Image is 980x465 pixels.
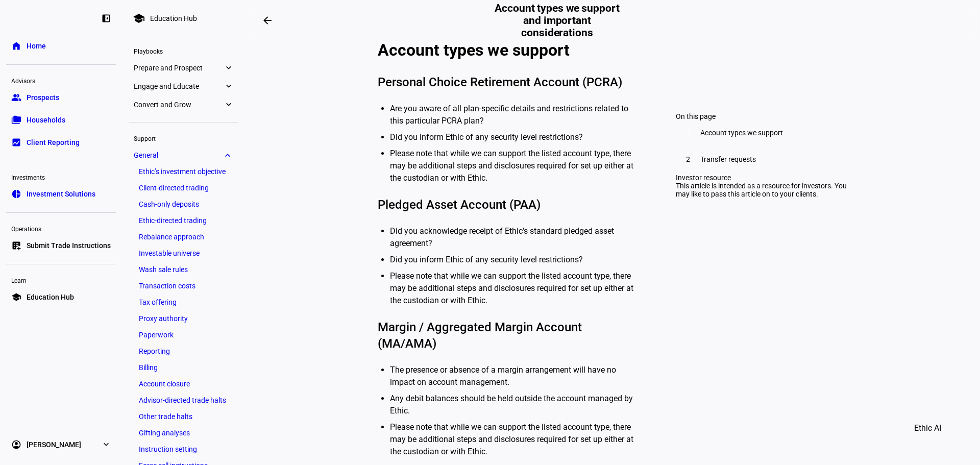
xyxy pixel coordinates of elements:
h3: Pledged Asset Account (PAA) [378,197,639,213]
eth-mat-symbol: school [11,292,21,302]
span: Convert and Grow [134,101,224,109]
li: Please note that while we can support the listed account type, there may be additional steps and ... [390,270,639,307]
eth-mat-symbol: pie_chart [11,189,21,199]
a: Client-directed trading [134,181,233,195]
a: Billing [134,360,233,375]
div: On this page [676,112,847,120]
li: Are you aware of all plan-specific details and restrictions related to this particular PCRA plan? [390,103,639,127]
eth-mat-symbol: expand_more [224,150,233,160]
span: Ethic AI [914,416,941,440]
a: Advisor-directed trade halts [134,393,233,407]
li: The presence or absence of a margin arrangement will have no impact on account management. [390,364,639,388]
eth-mat-symbol: expand_more [101,439,111,450]
eth-mat-symbol: home [11,41,21,51]
div: Investments [6,169,116,184]
h2: Account types we support [378,40,639,60]
a: Cash-only deposits [134,197,233,211]
div: Operations [6,221,116,235]
span: Households [27,115,65,125]
a: Instruction setting [134,442,233,456]
a: Gifting analyses [134,426,233,440]
span: Investment Solutions [27,189,95,199]
div: This article is intended as a resource for investors. You may like to pass this article on to you... [676,182,847,198]
a: Ethic’s investment objective [134,164,233,179]
span: Prospects [27,92,59,103]
span: General [134,151,224,159]
span: Engage and Educate [134,82,224,90]
span: Prepare and Prospect [134,64,224,72]
a: homeHome [6,36,116,56]
a: folder_copyHouseholds [6,110,116,130]
li: Please note that while we can support the listed account type, there may be additional steps and ... [390,421,639,458]
a: Tax offering [134,295,233,309]
li: Any debit balances should be held outside the account managed by Ethic. [390,393,639,417]
h3: Margin / Aggregated Margin Account (MA/AMA) [378,319,639,352]
a: bid_landscapeClient Reporting [6,132,116,153]
a: pie_chartInvestment Solutions [6,184,116,204]
a: Investable universe [134,246,233,260]
li: Did you inform Ethic of any security level restrictions? [390,254,639,266]
div: Playbooks [129,43,238,58]
a: Paperwork [134,328,233,342]
eth-mat-symbol: left_panel_close [101,13,111,23]
span: Home [27,41,46,51]
h2: Account types we support and important considerations [494,2,620,39]
span: Client Reporting [27,137,80,148]
eth-mat-symbol: expand_more [224,100,233,110]
span: Submit Trade Instructions [27,240,111,251]
li: Did you inform Ethic of any security level restrictions? [390,131,639,143]
a: Ethic-directed trading [134,213,233,228]
eth-mat-symbol: group [11,92,21,103]
eth-mat-symbol: bid_landscape [11,137,21,148]
a: Reporting [134,344,233,358]
eth-mat-symbol: folder_copy [11,115,21,125]
a: Account closure [134,377,233,391]
a: Generalexpand_more [129,148,238,162]
span: Education Hub [27,292,74,302]
div: 2 [682,153,694,165]
a: Other trade halts [134,409,233,424]
a: Transaction costs [134,279,233,293]
div: Investor resource [676,174,847,182]
eth-mat-symbol: account_circle [11,439,21,450]
span: Account types we support [700,129,783,137]
button: Ethic AI [900,416,955,440]
li: Did you acknowledge receipt of Ethic’s standard pledged asset agreement? [390,225,639,250]
mat-icon: school [133,12,145,25]
mat-icon: arrow_backwards [261,14,274,27]
div: Learn [6,273,116,287]
a: Rebalance approach [134,230,233,244]
a: Proxy authority [134,311,233,326]
div: Support [129,131,238,145]
a: Wash sale rules [134,262,233,277]
div: Education Hub [150,14,197,22]
eth-mat-symbol: list_alt_add [11,240,21,251]
span: [PERSON_NAME] [27,439,81,450]
div: Advisors [6,73,116,87]
li: Please note that while we can support the listed account type, there may be additional steps and ... [390,148,639,184]
div: 1 [682,127,694,139]
span: Transfer requests [700,155,756,163]
a: groupProspects [6,87,116,108]
eth-mat-symbol: expand_more [224,81,233,91]
eth-mat-symbol: expand_more [224,63,233,73]
h3: Personal Choice Retirement Account (PCRA) [378,74,639,90]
